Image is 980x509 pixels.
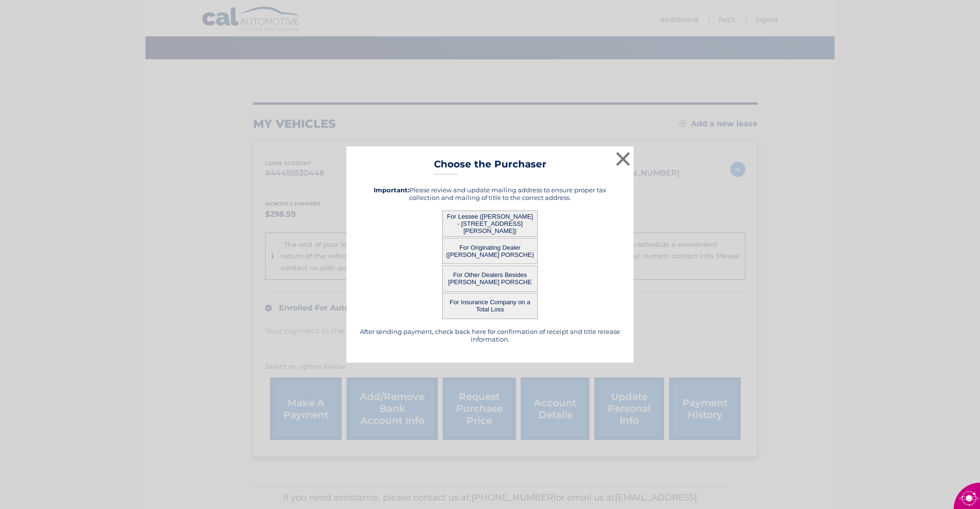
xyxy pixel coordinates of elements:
button: For Insurance Company on a Total Loss [442,293,538,319]
h3: Choose the Purchaser [434,158,546,175]
h5: After sending payment, check back here for confirmation of receipt and title release information. [358,328,622,343]
h5: Please review and update mailing address to ensure proper tax collection and mailing of title to ... [358,186,622,201]
button: For Other Dealers Besides [PERSON_NAME] PORSCHE [442,266,538,292]
button: For Lessee ([PERSON_NAME] - [STREET_ADDRESS][PERSON_NAME]) [442,210,538,237]
strong: Important: [374,186,409,194]
button: For Originating Dealer ([PERSON_NAME] PORSCHE) [442,238,538,264]
button: × [613,149,633,168]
